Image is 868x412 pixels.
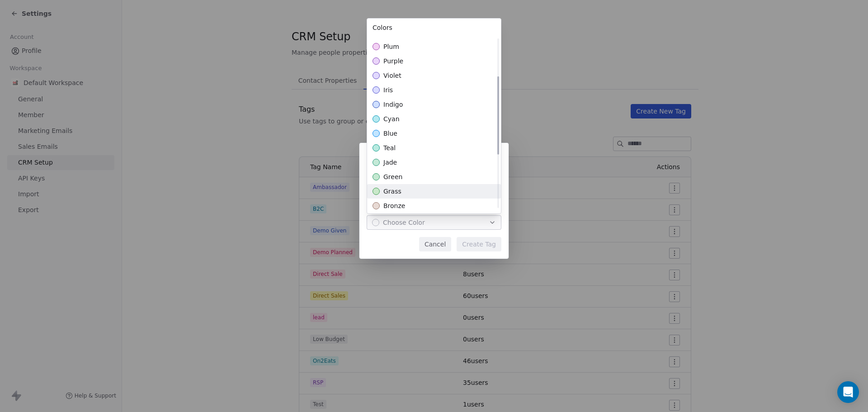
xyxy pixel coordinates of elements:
span: blue [383,129,397,138]
span: cyan [383,114,400,123]
span: purple [383,57,403,66]
span: green [383,172,402,181]
span: grass [383,187,401,196]
span: teal [383,143,396,152]
span: Colors [373,24,392,31]
span: plum [383,42,399,51]
span: iris [383,85,393,95]
span: jade [383,158,397,167]
span: indigo [383,100,403,109]
span: bronze [383,201,405,210]
span: violet [383,71,401,80]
